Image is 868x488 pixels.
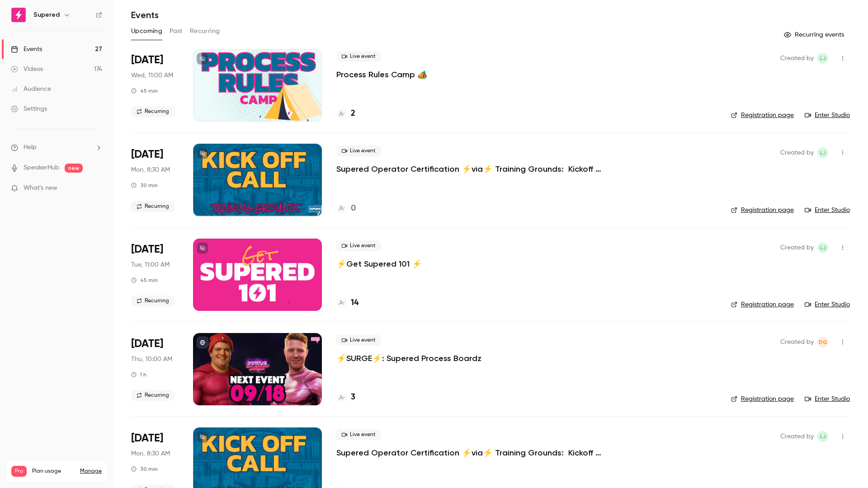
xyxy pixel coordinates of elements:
[820,431,826,442] span: LJ
[32,468,75,475] span: Plan usage
[731,394,794,404] a: Registration page
[780,28,850,42] button: Recurring events
[780,337,814,347] span: Created by
[351,202,356,215] h4: 0
[336,447,608,458] a: Supered Operator Certification ⚡️via⚡️ Training Grounds: Kickoff Call
[11,104,47,113] div: Settings
[11,143,102,152] li: help-dropdown-opener
[336,240,381,251] span: Live event
[820,242,826,253] span: LJ
[805,111,850,120] a: Enter Studio
[131,182,158,189] div: 30 min
[24,143,37,152] span: Help
[80,468,102,475] a: Manage
[336,297,359,309] a: 14
[731,206,794,215] a: Registration page
[336,335,381,346] span: Live event
[817,53,828,64] span: Lindsay John
[65,164,83,173] span: new
[805,206,850,215] a: Enter Studio
[131,239,179,311] div: Sep 16 Tue, 12:00 PM (America/New York)
[131,201,175,212] span: Recurring
[805,300,850,309] a: Enter Studio
[131,242,163,257] span: [DATE]
[131,49,179,122] div: Sep 10 Wed, 12:00 PM (America/New York)
[820,147,826,158] span: LJ
[131,147,163,162] span: [DATE]
[170,24,183,38] button: Past
[336,202,356,215] a: 0
[731,111,794,120] a: Registration page
[190,24,220,38] button: Recurring
[131,165,170,174] span: Mon, 8:30 AM
[780,53,814,64] span: Created by
[131,296,175,306] span: Recurring
[780,242,814,253] span: Created by
[336,429,381,440] span: Live event
[131,71,173,80] span: Wed, 11:00 AM
[336,258,422,269] a: ⚡️Get Supered 101 ⚡️
[131,431,163,446] span: [DATE]
[131,337,163,351] span: [DATE]
[817,242,828,253] span: Lindsay John
[131,53,163,67] span: [DATE]
[805,394,850,404] a: Enter Studio
[33,10,60,19] h6: Supered
[780,147,814,158] span: Created by
[11,84,51,94] div: Audience
[24,183,57,193] span: What's new
[131,87,158,94] div: 45 min
[131,9,159,20] h1: Events
[131,24,162,38] button: Upcoming
[780,431,814,442] span: Created by
[91,184,102,192] iframe: Noticeable Trigger
[336,145,381,156] span: Live event
[817,431,828,442] span: Lindsay John
[11,466,27,477] span: Pro
[731,300,794,309] a: Registration page
[336,51,381,62] span: Live event
[24,163,59,173] a: SpeakerHub
[11,45,42,54] div: Events
[11,8,26,22] img: Supered
[351,391,355,404] h4: 3
[336,391,355,404] a: 3
[131,449,170,458] span: Mon, 8:30 AM
[351,108,355,120] h4: 2
[819,337,827,347] span: DG
[131,144,179,216] div: Sep 15 Mon, 9:30 AM (America/New York)
[336,164,608,174] a: Supered Operator Certification ⚡️via⚡️ Training Grounds: Kickoff Call
[131,465,158,473] div: 30 min
[131,260,170,269] span: Tue, 11:00 AM
[817,147,828,158] span: Lindsay John
[131,355,172,364] span: Thu, 10:00 AM
[131,277,158,284] div: 45 min
[336,108,355,120] a: 2
[131,371,146,378] div: 1 h
[11,65,43,74] div: Videos
[336,353,481,364] a: ⚡️SURGE⚡️: Supered Process Boardz
[817,337,828,347] span: D'Ana Guiloff
[131,333,179,405] div: Sep 18 Thu, 11:00 AM (America/New York)
[351,297,359,309] h4: 14
[131,390,175,401] span: Recurring
[336,69,427,80] a: Process Rules Camp 🏕️
[131,106,175,117] span: Recurring
[820,53,826,64] span: LJ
